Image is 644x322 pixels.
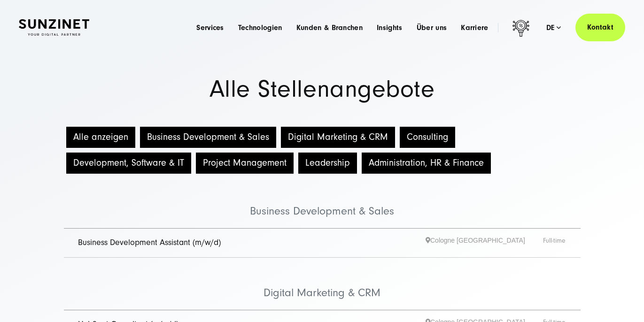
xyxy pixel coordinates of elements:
[196,23,224,32] a: Services
[78,238,221,247] a: Business Development Assistant (m/w/d)
[575,14,625,41] a: Kontakt
[281,127,395,148] button: Digital Marketing & CRM
[377,23,403,32] a: Insights
[362,153,491,174] button: Administration, HR & Finance
[19,19,89,36] img: SUNZINET Full Service Digital Agentur
[238,23,282,32] a: Technologien
[426,236,543,250] span: Cologne [GEOGRAPHIC_DATA]
[140,127,276,148] button: Business Development & Sales
[298,153,357,174] button: Leadership
[64,258,581,310] li: Digital Marketing & CRM
[64,176,581,229] li: Business Development & Sales
[66,127,135,148] button: Alle anzeigen
[196,153,294,174] button: Project Management
[546,23,561,32] div: de
[461,23,489,32] a: Karriere
[66,153,191,174] button: Development, Software & IT
[543,236,566,250] span: Full-time
[296,23,363,32] a: Kunden & Branchen
[417,23,447,32] a: Über uns
[400,127,455,148] button: Consulting
[19,77,625,101] h1: Alle Stellenangebote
